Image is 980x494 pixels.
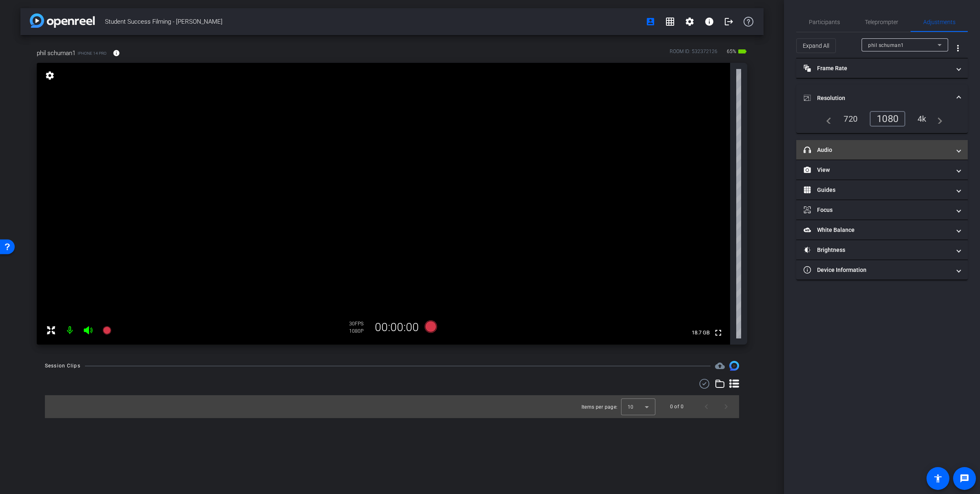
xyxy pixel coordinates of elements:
[729,361,739,371] img: Session clips
[716,397,736,416] button: Next page
[953,43,963,53] mat-icon: more_vert
[715,361,725,371] mat-icon: cloud_upload
[804,64,951,73] mat-panel-title: Frame Rate
[796,111,968,133] div: Resolution
[796,85,968,111] mat-expansion-panel-header: Resolution
[870,111,905,127] div: 1080
[804,94,951,102] mat-panel-title: Resolution
[349,320,370,327] div: 30
[868,42,904,48] span: phil schuman1
[933,474,943,483] mat-icon: accessibility
[697,397,716,416] button: Previous page
[355,321,363,327] span: FPS
[923,19,955,25] span: Adjustments
[804,246,951,254] mat-panel-title: Brightness
[804,166,951,174] mat-panel-title: View
[670,403,684,411] div: 0 of 0
[665,17,675,27] mat-icon: grid_on
[796,200,968,220] mat-expansion-panel-header: Focus
[796,140,968,160] mat-expansion-panel-header: Audio
[646,17,655,27] mat-icon: account_box
[803,38,829,53] span: Expand All
[581,403,618,411] div: Items per page:
[715,361,725,371] span: Destinations for your clips
[804,186,951,194] mat-panel-title: Guides
[370,320,424,334] div: 00:00:00
[796,38,836,53] button: Expand All
[796,260,968,280] mat-expansion-panel-header: Device Information
[670,48,717,60] div: ROOM ID: 532372126
[737,47,747,56] mat-icon: battery_std
[948,38,968,58] button: More Options for Adjustments Panel
[37,49,76,58] span: phil schuman1
[685,17,695,27] mat-icon: settings
[865,19,898,25] span: Teleprompter
[113,49,120,57] mat-icon: info
[822,114,831,124] mat-icon: navigate_before
[933,114,942,124] mat-icon: navigate_next
[804,206,951,214] mat-panel-title: Focus
[809,19,840,25] span: Participants
[45,362,80,370] div: Session Clips
[837,112,864,126] div: 720
[796,160,968,180] mat-expansion-panel-header: View
[44,71,56,80] mat-icon: settings
[804,226,951,234] mat-panel-title: White Balance
[713,328,723,338] mat-icon: fullscreen
[724,17,734,27] mat-icon: logout
[726,45,737,58] span: 65%
[30,13,95,28] img: app-logo
[105,13,641,30] span: Student Success Filming - [PERSON_NAME]
[804,266,951,274] mat-panel-title: Device Information
[704,17,714,27] mat-icon: info
[796,240,968,260] mat-expansion-panel-header: Brightness
[796,58,968,78] mat-expansion-panel-header: Frame Rate
[689,328,713,338] span: 18.7 GB
[78,50,107,56] span: iPhone 14 Pro
[796,180,968,200] mat-expansion-panel-header: Guides
[796,220,968,240] mat-expansion-panel-header: White Balance
[960,474,969,483] mat-icon: message
[349,328,370,334] div: 1080P
[911,112,933,126] div: 4k
[804,146,951,154] mat-panel-title: Audio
